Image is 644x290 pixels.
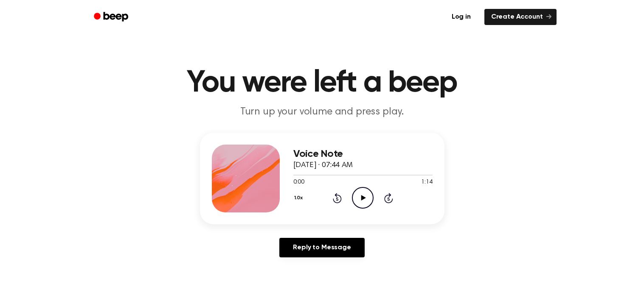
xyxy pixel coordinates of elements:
h1: You were left a beep [105,68,540,98]
a: Reply to Message [279,238,364,257]
span: 0:00 [293,178,304,187]
p: Turn up your volume and press play. [159,105,485,119]
h3: Voice Note [293,148,433,160]
span: [DATE] · 07:44 AM [293,162,353,169]
button: 1.0x [293,191,306,205]
a: Create Account [484,9,557,25]
span: 1:14 [421,178,432,187]
a: Log in [443,7,479,27]
a: Beep [88,9,136,25]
